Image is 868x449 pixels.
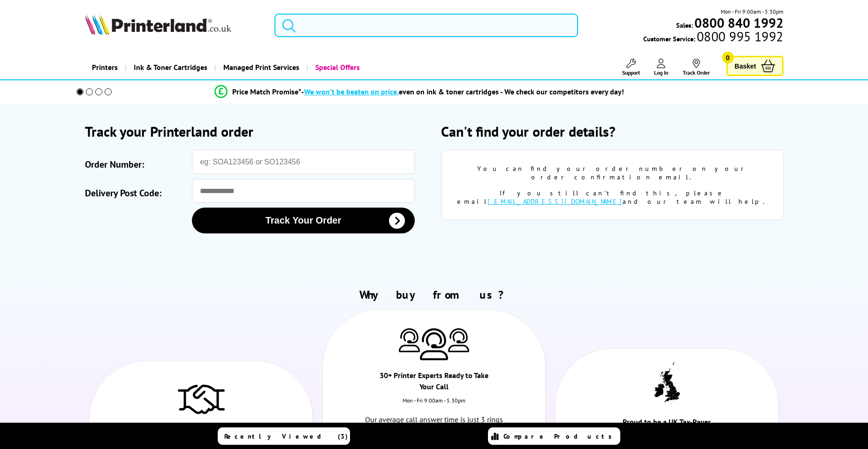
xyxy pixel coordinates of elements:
[735,60,756,72] span: Basket
[694,14,784,31] b: 0800 840 1992
[420,328,448,361] img: Printer Experts
[85,155,188,174] label: Order Number:
[178,380,225,418] img: Trusted Service
[487,197,623,206] a: [EMAIL_ADDRESS][DOMAIN_NAME]
[85,14,263,37] a: Printerland Logo
[693,18,784,27] a: 0800 840 1992
[488,427,620,445] a: Compare Products
[85,287,784,302] h2: Why buy from us?
[721,7,784,16] span: Mon - Fri 9:00am - 5:30pm
[85,55,125,79] a: Printers
[378,370,489,397] div: 30+ Printer Experts Ready to Take Your Call
[85,184,188,203] label: Delivery Post Code:
[622,59,640,76] a: Support
[399,328,420,352] img: Printer Experts
[63,84,775,100] li: modal_Promise
[323,397,545,413] div: Mon - Fri 9:00am - 5.30pm
[503,432,617,441] span: Compare Products
[654,362,680,405] img: UK tax payer
[306,55,367,79] a: Special Offers
[654,69,669,76] span: Log In
[622,69,640,76] span: Support
[722,52,734,63] span: 0
[192,150,414,174] input: eg: SOA123456 or SO123456
[683,59,710,76] a: Track Order
[224,432,348,441] span: Recently Viewed (3)
[356,413,512,426] p: Our average call answer time is just 3 rings
[134,55,207,79] span: Ink & Toner Cartridges
[301,87,624,96] div: - even on ink & toner cartridges - We check our competitors every day!
[214,55,306,79] a: Managed Print Services
[676,21,693,30] span: Sales:
[304,87,399,96] span: We won’t be beaten on price,
[85,14,231,35] img: Printerland Logo
[611,416,723,432] div: Proud to be a UK Tax-Payer
[192,208,414,233] button: Track Your Order
[726,56,784,76] a: Basket 0
[232,87,301,96] span: Price Match Promise*
[125,55,214,79] a: Ink & Toner Cartridges
[441,122,784,140] h2: Can't find your order details?
[85,122,427,140] h2: Track your Printerland order
[456,189,769,206] div: If you still can't find this, please email and our team will help.
[448,328,469,352] img: Printer Experts
[695,32,783,41] span: 0800 995 1992
[456,164,769,181] div: You can find your order number on your order confirmation email.
[218,427,350,445] a: Recently Viewed (3)
[643,32,783,43] span: Customer Service:
[654,59,669,76] a: Log In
